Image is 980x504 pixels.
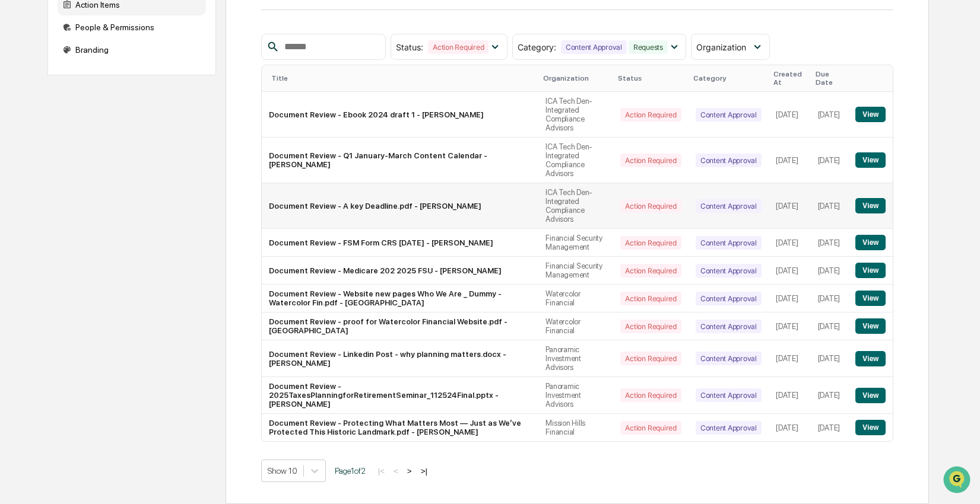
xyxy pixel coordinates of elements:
img: 1746055101610-c473b297-6a78-478c-a979-82029cc54cd1 [12,91,33,112]
a: 🗄️Attestations [81,145,152,166]
div: Content Approval [696,236,762,250]
div: Content Approval [696,264,762,277]
div: Action Required [620,292,681,305]
button: View [855,291,886,306]
td: [DATE] [811,229,848,257]
div: Category [693,74,764,82]
td: [DATE] [811,183,848,229]
div: Branding [58,39,206,60]
td: [DATE] [811,312,848,340]
td: [DATE] [769,414,811,441]
td: Document Review - Q1 January-March Content Calendar - [PERSON_NAME] [262,138,539,183]
td: Financial Security Management [538,229,613,257]
button: View [855,351,886,366]
div: Content Approval [696,292,762,305]
div: Content Approval [696,108,762,122]
div: Content Approval [696,154,762,167]
div: Due Date [816,70,843,87]
a: 🔎Data Lookup [7,167,80,189]
td: Panoramic Investment Advisors [538,340,613,377]
button: View [855,198,886,213]
div: 🖐️ [12,151,21,160]
td: Document Review - Protecting What Matters Most — Just as We’ve Protected This Historic Landmark.p... [262,414,539,441]
div: Content Approval [561,40,627,54]
button: |< [375,466,388,476]
td: Document Review - proof for Watercolor Financial Website.pdf - [GEOGRAPHIC_DATA] [262,312,539,340]
div: Content Approval [696,388,762,402]
span: Page 1 of 2 [335,466,366,476]
button: >| [417,466,431,476]
td: Mission Hills Financial [538,414,613,441]
div: Requests [629,40,668,54]
td: [DATE] [811,257,848,285]
button: View [855,107,886,122]
div: 🗄️ [86,151,96,160]
div: We're available if you need us! [40,103,150,112]
td: [DATE] [769,312,811,340]
td: [DATE] [769,340,811,377]
button: View [855,263,886,278]
span: Category : [518,42,556,52]
td: [DATE] [769,92,811,138]
td: [DATE] [769,183,811,229]
td: Document Review - 2025TaxesPlanningforRetirementSeminar_112524Final.pptx - [PERSON_NAME] [262,377,539,414]
div: Action Required [620,236,681,250]
span: Attestations [98,149,147,161]
td: ICA Tech Den-Integrated Compliance Advisors [538,92,613,138]
td: Watercolor Financial [538,312,613,340]
div: Organization [543,74,608,82]
td: Document Review - Ebook 2024 draft 1 - [PERSON_NAME] [262,92,539,138]
div: Created At [773,70,806,87]
div: Action Required [428,40,489,54]
td: Watercolor Financial [538,285,613,312]
span: Preclearance [24,149,77,161]
td: [DATE] [811,340,848,377]
div: Title [271,74,534,82]
div: Action Required [620,388,681,402]
td: [DATE] [811,414,848,441]
div: Action Required [620,108,681,122]
button: View [855,388,886,403]
iframe: Open customer support [942,465,974,497]
div: People & Permissions [58,17,206,38]
button: Start new chat [202,94,216,109]
button: < [390,466,402,476]
button: View [855,420,886,435]
div: Start new chat [40,91,195,103]
td: [DATE] [811,138,848,183]
button: View [855,152,886,168]
td: [DATE] [811,377,848,414]
td: Document Review - FSM Form CRS [DATE] - [PERSON_NAME] [262,229,539,257]
a: 🖐️Preclearance [7,145,81,166]
p: How can we help? [12,25,216,44]
span: Data Lookup [24,172,75,184]
div: Action Required [620,421,681,435]
div: Action Required [620,320,681,333]
td: ICA Tech Den-Integrated Compliance Advisors [538,138,613,183]
td: Financial Security Management [538,257,613,285]
button: View [855,235,886,250]
td: [DATE] [769,229,811,257]
a: Powered byPylon [84,200,144,210]
div: Action Required [620,199,681,213]
span: Organization [696,42,746,52]
div: Content Approval [696,199,762,213]
div: Action Required [620,352,681,365]
div: Content Approval [696,421,762,435]
td: Document Review - Linkedin Post - why planning matters.docx - [PERSON_NAME] [262,340,539,377]
td: Document Review - A key Deadline.pdf - [PERSON_NAME] [262,183,539,229]
td: [DATE] [811,285,848,312]
td: [DATE] [769,285,811,312]
td: [DATE] [811,92,848,138]
span: Pylon [118,201,144,210]
td: ICA Tech Den-Integrated Compliance Advisors [538,183,613,229]
td: Document Review - Website new pages Who We Are _ Dummy - Watercolor Fin.pdf - [GEOGRAPHIC_DATA] [262,285,539,312]
td: Panoramic Investment Advisors [538,377,613,414]
span: Status : [396,42,423,52]
td: Document Review - Medicare 202 2025 FSU - [PERSON_NAME] [262,257,539,285]
button: > [404,466,416,476]
div: Status [618,74,683,82]
div: Action Required [620,154,681,167]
